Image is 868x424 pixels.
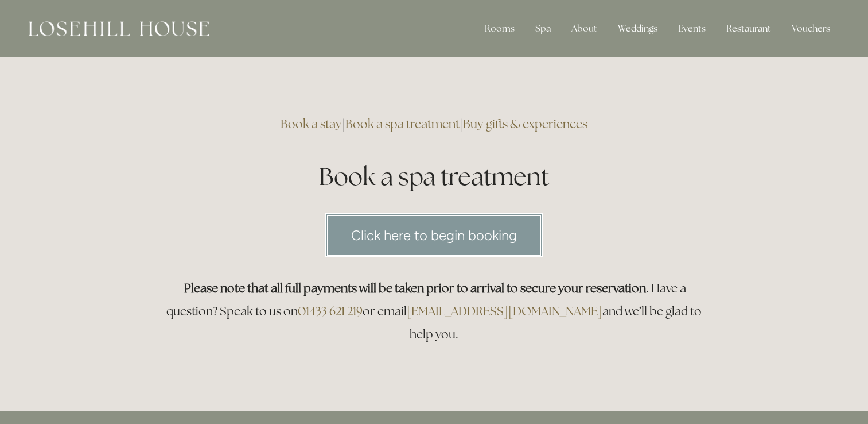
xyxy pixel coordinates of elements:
a: Book a spa treatment [345,116,460,132]
div: About [562,17,606,40]
div: Restaurant [717,17,780,40]
div: Rooms [476,17,524,40]
a: Vouchers [783,17,839,40]
a: Click here to begin booking [325,213,543,257]
a: Book a stay [281,116,342,132]
a: 01433 621 219 [298,303,363,319]
strong: Please note that all full payments will be taken prior to arrival to secure your reservation [184,280,646,296]
h3: . Have a question? Speak to us on or email and we’ll be glad to help you. [160,277,709,346]
div: Events [669,17,715,40]
a: [EMAIL_ADDRESS][DOMAIN_NAME] [407,303,602,319]
div: Spa [526,17,560,40]
div: Weddings [609,17,667,40]
img: Losehill House [29,21,209,36]
h1: Book a spa treatment [160,160,709,194]
a: Buy gifts & experiences [463,116,587,132]
h3: | | [160,113,709,136]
